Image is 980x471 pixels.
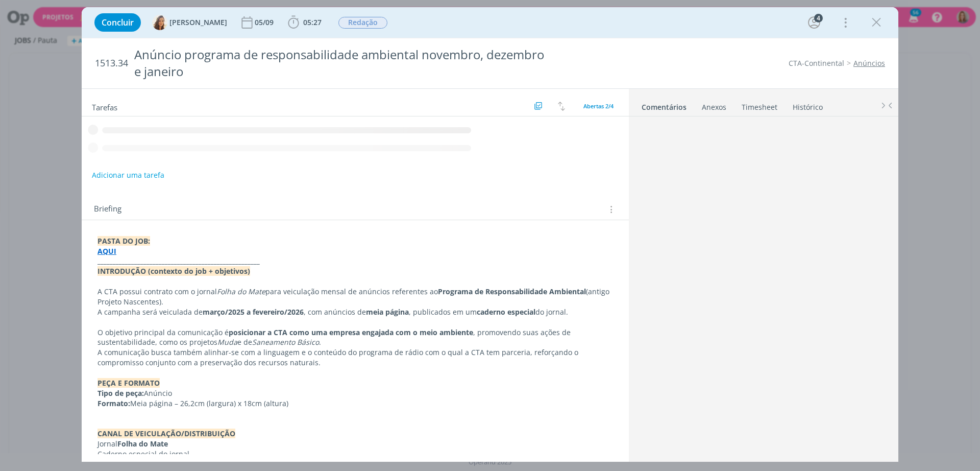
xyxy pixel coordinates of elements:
em: Muda [217,337,237,347]
img: arrow-down-up.svg [558,102,565,111]
span: Concluir [102,18,134,27]
span: 1513.34 [95,58,128,69]
strong: PEÇA E FORMATO [97,378,160,388]
img: V [152,15,167,30]
p: Caderno especial do jornal [97,449,613,459]
a: Anúncios [853,58,885,68]
button: Adicionar uma tarefa [91,166,165,184]
button: Redação [338,16,388,29]
strong: INTRODUÇÃO (contexto do job + objetivos) [97,266,250,276]
p: Jornal [97,439,613,449]
strong: PASTA DO JOB: [97,236,150,246]
span: [PERSON_NAME] [169,19,227,26]
span: 05:27 [303,17,322,27]
a: Timesheet [741,98,778,112]
span: Briefing [94,203,121,216]
button: V[PERSON_NAME] [152,15,227,30]
p: O objetivo principal da comunicação é , promovendo suas ações de sustentabilidade, como os projet... [97,327,613,348]
p: Anúncio [97,388,613,398]
span: Tarefas [92,100,117,112]
strong: Programa de Responsabilidade Ambiental [438,287,586,296]
p: A campanha será veiculada de , com anúncios de , publicados em um do jornal. [97,307,613,317]
strong: caderno especial [477,307,535,317]
a: CTA-Continental [789,58,844,68]
p: A CTA possui contrato com o jornal para veiculação mensal de anúncios referentes ao (antigo Proje... [97,287,613,307]
strong: _____________________________________________________ [97,256,260,266]
a: Histórico [792,98,823,112]
strong: CANAL DE VEICULAÇÃO/DISTRIBUIÇÃO [97,429,235,438]
strong: meia página [366,307,409,317]
button: 4 [806,14,822,31]
em: Folha do Mate [217,287,265,296]
div: dialog [82,7,898,462]
strong: março/2025 a fevereiro/2026 [203,307,304,317]
button: Concluir [94,13,141,32]
div: 05/09 [255,19,276,26]
a: AQUI [97,246,116,256]
div: 4 [814,14,823,22]
div: Anexos [702,102,726,112]
div: Anúncio programa de responsabilidade ambiental novembro, dezembro e janeiro [130,42,552,84]
a: Comentários [641,98,687,112]
button: 05:27 [285,14,324,31]
p: Meia página – 26,2cm (largura) x 18cm (altura) [97,398,613,409]
strong: posicionar a CTA como uma empresa engajada com o meio ambiente [229,327,473,337]
strong: Tipo de peça: [97,388,144,398]
span: Redação [338,17,387,29]
p: A comunicação busca também alinhar-se com a linguagem e o conteúdo do programa de rádio com o qua... [97,347,613,368]
em: Saneamento Básico [252,337,319,347]
span: Abertas 2/4 [583,102,614,110]
strong: Formato: [97,398,130,408]
strong: Folha do Mate [117,439,168,449]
